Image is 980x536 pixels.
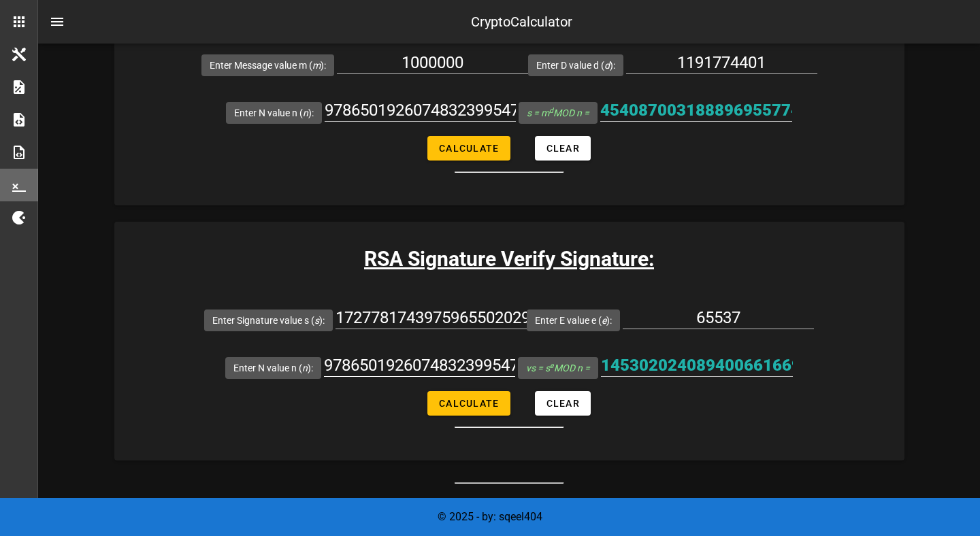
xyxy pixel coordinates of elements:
[535,136,591,161] button: Clear
[114,244,904,274] h3: RSA Signature Verify Signature:
[41,5,73,38] button: nav-menu-toggle
[212,314,325,327] label: Enter Signature value s ( ):
[314,315,319,326] i: s
[550,361,554,370] sup: e
[536,58,615,72] label: Enter D value d ( ):
[535,314,612,327] label: Enter E value e ( ):
[546,398,580,409] span: Clear
[535,391,591,416] button: Clear
[427,391,510,416] button: Calculate
[234,106,314,120] label: Enter N value n ( ):
[233,361,313,375] label: Enter N value n ( ):
[546,143,580,154] span: Clear
[604,60,610,71] i: d
[438,143,499,154] span: Calculate
[427,136,510,161] button: Calculate
[303,107,308,118] i: n
[312,60,321,71] i: m
[602,315,606,326] i: e
[526,363,590,373] i: vs = s MOD n =
[549,106,553,115] sup: d
[527,107,589,118] i: s = m MOD n =
[438,398,499,409] span: Calculate
[438,510,542,523] span: © 2025 - by: sqeel404
[210,58,326,72] label: Enter Message value m ( ):
[471,12,572,32] div: CryptoCalculator
[302,363,308,373] i: n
